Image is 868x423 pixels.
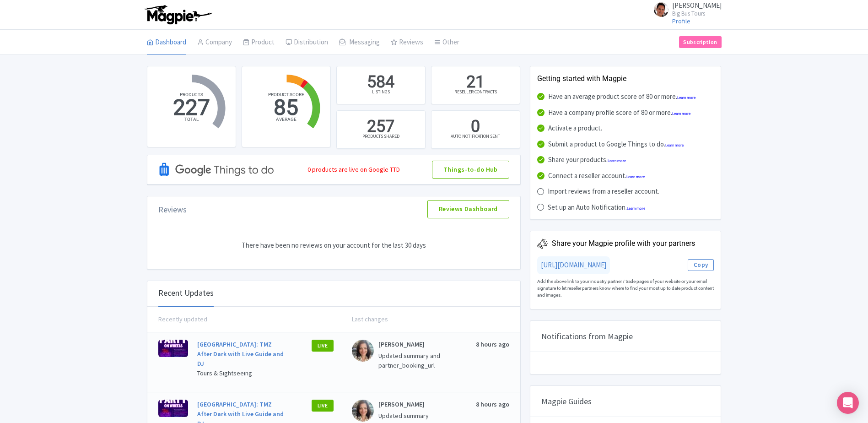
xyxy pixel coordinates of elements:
div: Submit a product to Google Things to do. [548,139,684,150]
div: Getting started with Magpie [537,73,714,84]
a: Product [243,30,275,55]
a: 257 PRODUCTS SHARED [336,110,426,149]
a: Subscription [679,36,721,48]
p: [PERSON_NAME] [378,400,451,409]
div: Have a company profile score of 80 or more. [548,108,690,118]
img: logo-ab69f6fb50320c5b225c76a69d11143b.png [142,5,213,25]
a: 21 RESELLER CONTRACTS [431,66,520,104]
div: Notifications from Magpie [530,321,721,352]
div: Open Intercom Messenger [837,392,859,414]
a: Distribution [286,30,328,55]
div: Add the above link to your industry partner / trade pages of your website or your email signature... [537,274,714,302]
div: 0 [471,115,480,138]
div: There have been no reviews on your account for the last 30 days [151,222,517,269]
a: Learn more [677,96,695,100]
img: ww8ahpxye42srrrugrao.jpg [654,2,669,17]
div: Recently updated [158,315,334,324]
span: [PERSON_NAME] [672,1,722,10]
p: Updated summary [378,411,451,421]
div: Set up an Auto Notification. [548,202,645,213]
a: [PERSON_NAME] Big Bus Tours [648,2,722,16]
div: Import reviews from a reseller account. [548,186,659,197]
img: big_bus_a_frame_v2_thihwi.jpg [158,340,188,357]
a: 584 LISTINGS [336,66,426,104]
small: Big Bus Tours [672,11,722,16]
img: Google TTD [158,150,275,189]
div: Magpie Guides [530,386,721,417]
a: Learn more [672,112,690,116]
img: jfp7o2nd6rbrsspqilhl.jpg [352,400,374,422]
a: Learn more [627,206,645,211]
div: 257 [367,115,394,138]
a: Learn more [608,159,626,163]
div: LISTINGS [372,88,390,95]
a: Messaging [339,30,380,55]
div: 8 hours ago [451,340,509,385]
a: Profile [672,17,690,25]
div: Activate a product. [548,123,602,134]
div: 21 [466,71,485,94]
img: big_bus_a_frame_v2_thihwi.jpg [158,400,188,417]
div: 0 products are live on Google TTD [307,165,400,174]
div: Share your products. [548,155,626,165]
button: Copy [688,259,714,271]
a: [GEOGRAPHIC_DATA]: TMZ After Dark with Live Guide and DJ [197,340,284,368]
a: Dashboard [147,30,186,55]
p: [PERSON_NAME] [378,340,451,349]
p: Updated summary and partner_booking_url [378,351,451,370]
div: 584 [367,71,394,94]
a: Learn more [626,175,645,179]
div: Reviews [158,203,187,216]
a: Reviews Dashboard [427,200,509,218]
a: Things-to-do Hub [432,161,509,179]
p: Tours & Sightseeing [197,369,286,378]
a: [URL][DOMAIN_NAME] [541,260,606,269]
div: PRODUCTS SHARED [362,133,399,140]
div: Have an average product score of 80 or more. [548,92,695,102]
a: Company [197,30,232,55]
div: Last changes [334,315,509,324]
div: AUTO NOTIFICATION SENT [451,133,500,140]
div: Share your Magpie profile with your partners [552,238,695,249]
a: Reviews [391,30,423,55]
div: Recent Updates [158,279,214,307]
img: jfp7o2nd6rbrsspqilhl.jpg [352,340,374,362]
div: RESELLER CONTRACTS [454,88,497,95]
a: Other [434,30,459,55]
div: Connect a reseller account. [548,171,645,181]
a: Learn more [665,143,684,147]
a: 0 AUTO NOTIFICATION SENT [431,110,520,149]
